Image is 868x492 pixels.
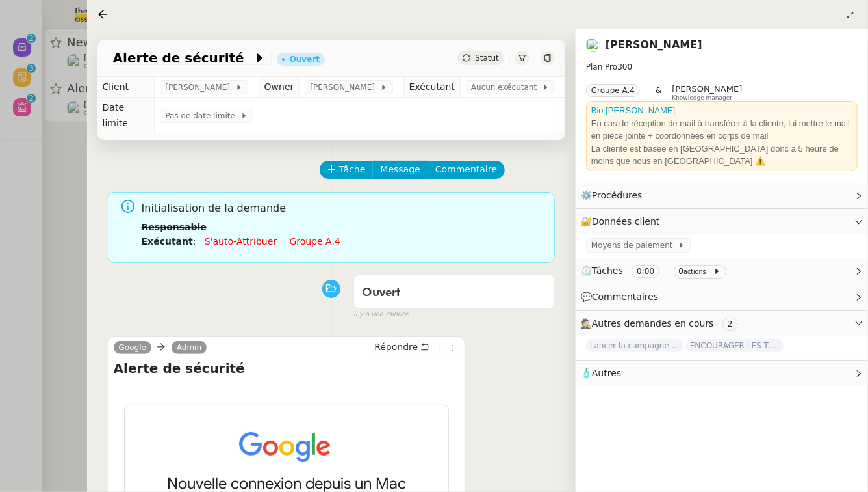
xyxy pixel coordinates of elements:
[193,236,196,247] span: :
[581,214,665,229] span: 🔐
[142,200,544,217] span: Initialisation de la demande
[592,266,623,276] span: Tâches
[576,183,868,208] div: ⚙️Procédures
[591,105,675,115] a: Bio [PERSON_NAME]
[581,318,743,329] span: 🕵️
[656,84,661,101] span: &
[592,318,714,329] span: Autres demandes en cours
[310,81,379,94] span: [PERSON_NAME]
[339,162,366,177] span: Tâche
[576,258,868,284] div: ⏲️Tâches 0:00 0actions
[372,161,428,179] button: Message
[370,340,434,354] button: Répondre
[686,339,784,352] span: ENCOURAGER LES TPE/PMI/PME À PASSER COMMANDE VIA LE SITE INTERNET - [DATE]
[374,340,418,353] span: Répondre
[672,84,743,94] span: [PERSON_NAME]
[259,77,300,98] td: Owner
[353,309,408,320] span: il y a une minute
[172,342,207,353] a: Admin
[576,311,868,336] div: 🕵️Autres demandes en cours 2
[165,81,235,94] span: [PERSON_NAME]
[576,209,868,234] div: 🔐Données client
[586,339,683,352] span: Lancer la campagne de prospection
[205,236,277,247] a: S'auto-attribuer
[97,77,155,98] td: Client
[320,161,374,179] button: Tâche
[586,84,640,97] nz-tag: Groupe A.4
[592,216,660,226] span: Données client
[142,222,207,232] b: Responsable
[113,51,253,64] span: Alerte de sécurité
[428,161,505,179] button: Commentaire
[238,431,335,463] img: Google
[114,359,460,377] h4: Alerte de sécurité
[290,236,340,247] a: Groupe a.4
[586,62,617,72] span: Plan Pro
[683,268,706,275] small: actions
[435,162,497,177] span: Commentaire
[576,284,868,310] div: 💬Commentaires
[592,190,643,200] span: Procédures
[165,109,240,122] span: Pas de date limite
[606,38,702,51] a: [PERSON_NAME]
[632,265,659,278] nz-tag: 0:00
[591,239,678,252] span: Moyens de paiement
[591,117,852,143] div: En cas de réception de mail à transférer à la cliente, lui mettre le mail en pièce jointe + coord...
[586,38,600,52] img: users%2F0G3Vvnvi3TQv835PC6wL0iK4Q012%2Favatar%2F85e45ffa-4efd-43d5-9109-2e66efd3e965
[592,292,658,302] span: Commentaires
[290,55,320,63] div: Ouvert
[722,318,738,331] nz-tag: 2
[114,342,151,353] a: Google
[581,292,664,302] span: 💬
[475,53,499,62] span: Statut
[617,62,632,72] span: 300
[471,81,542,94] span: Aucun exécutant
[679,267,684,276] span: 0
[403,77,460,98] td: Exécutant
[97,98,155,133] td: Date limite
[581,368,621,378] span: 🧴
[592,368,621,378] span: Autres
[576,361,868,386] div: 🧴Autres
[380,162,420,177] span: Message
[591,143,852,168] div: La cliente est basée en [GEOGRAPHIC_DATA] donc a 5 heure de moins que nous en [GEOGRAPHIC_DATA] ⚠️
[672,84,743,101] app-user-label: Knowledge manager
[581,188,648,203] span: ⚙️
[362,287,400,299] span: Ouvert
[581,266,732,276] span: ⏲️
[672,94,733,102] span: Knowledge manager
[142,236,193,247] b: Exécutant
